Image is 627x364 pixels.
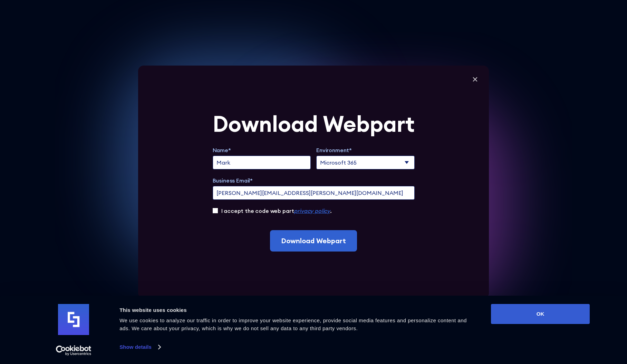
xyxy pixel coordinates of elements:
[213,156,311,169] input: full name
[503,284,627,364] iframe: Chat Widget
[316,146,415,154] label: Environment*
[270,230,357,252] input: Download Webpart
[213,146,311,154] label: Name*
[44,345,104,356] a: Usercentrics Cookiebot - opens in a new window
[213,113,415,135] div: Download Webpart
[213,113,415,252] form: Extend Trial
[119,306,475,314] div: This website uses cookies
[119,342,160,352] a: Show details
[58,304,89,335] img: logo
[221,207,332,215] label: I accept the code web part .
[213,186,415,200] input: name@company.com
[491,304,590,324] button: OK
[119,317,467,331] span: We use cookies to analyze our traffic in order to improve your website experience, provide social...
[294,207,330,214] a: privacy policy
[213,176,415,185] label: Business Email*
